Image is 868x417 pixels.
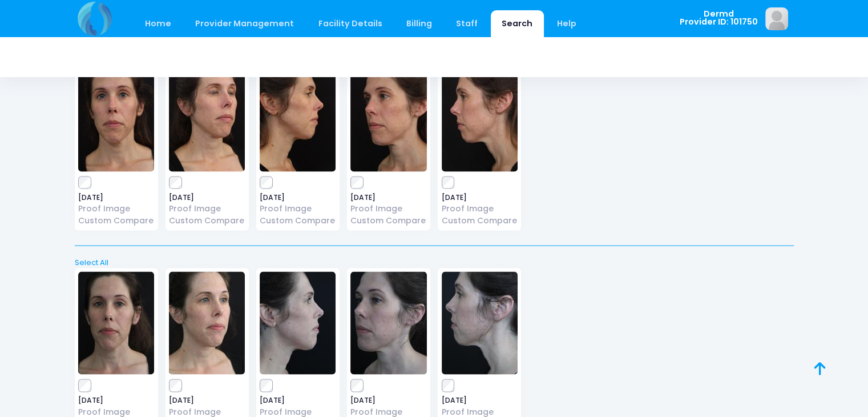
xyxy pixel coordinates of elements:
[169,272,245,375] img: image
[169,69,245,172] img: image
[78,69,154,172] img: image
[78,397,154,404] span: [DATE]
[260,69,336,172] img: image
[260,397,336,404] span: [DATE]
[350,69,426,172] img: image
[546,10,587,37] a: Help
[78,272,154,375] img: image
[442,203,518,215] a: Proof Image
[78,194,154,201] span: [DATE]
[350,203,426,215] a: Proof Image
[78,215,154,227] a: Custom Compare
[169,215,245,227] a: Custom Compare
[169,397,245,404] span: [DATE]
[169,194,245,201] span: [DATE]
[445,10,489,37] a: Staff
[350,194,426,201] span: [DATE]
[680,10,758,26] span: Dermd Provider ID: 101750
[184,10,305,37] a: Provider Management
[442,194,518,201] span: [DATE]
[350,215,426,227] a: Custom Compare
[71,257,797,268] a: Select All
[260,203,336,215] a: Proof Image
[260,272,336,375] img: image
[765,7,788,30] img: image
[442,69,518,172] img: image
[169,203,245,215] a: Proof Image
[442,272,518,375] img: image
[442,215,518,227] a: Custom Compare
[260,194,336,201] span: [DATE]
[442,397,518,404] span: [DATE]
[134,10,183,37] a: Home
[395,10,443,37] a: Billing
[491,10,544,37] a: Search
[350,397,426,404] span: [DATE]
[350,272,426,375] img: image
[78,203,154,215] a: Proof Image
[260,215,336,227] a: Custom Compare
[307,10,393,37] a: Facility Details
